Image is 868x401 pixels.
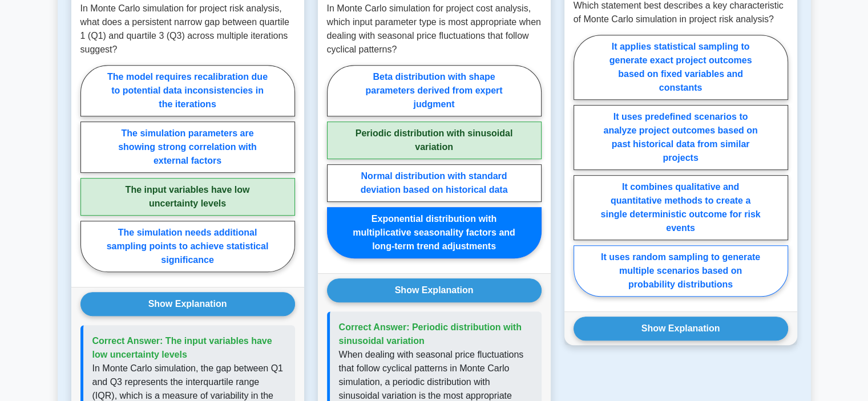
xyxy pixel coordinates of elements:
[327,207,542,258] label: Exponential distribution with multiplicative seasonality factors and long-term trend adjustments
[574,35,788,100] label: It applies statistical sampling to generate exact project outcomes based on fixed variables and c...
[574,317,788,341] button: Show Explanation
[80,292,295,316] button: Show Explanation
[80,65,295,116] label: The model requires recalibration due to potential data inconsistencies in the iterations
[574,105,788,170] label: It uses predefined scenarios to analyze project outcomes based on past historical data from simil...
[80,2,295,56] p: In Monte Carlo simulation for project risk analysis, what does a persistent narrow gap between qu...
[327,278,542,302] button: Show Explanation
[339,322,522,346] span: Correct Answer: Periodic distribution with sinusoidal variation
[80,178,295,216] label: The input variables have low uncertainty levels
[574,175,788,240] label: It combines qualitative and quantitative methods to create a single deterministic outcome for ris...
[80,221,295,272] label: The simulation needs additional sampling points to achieve statistical significance
[92,336,272,359] span: Correct Answer: The input variables have low uncertainty levels
[80,121,295,173] label: The simulation parameters are showing strong correlation with external factors
[327,2,542,56] p: In Monte Carlo simulation for project cost analysis, which input parameter type is most appropria...
[574,245,788,297] label: It uses random sampling to generate multiple scenarios based on probability distributions
[327,164,542,202] label: Normal distribution with standard deviation based on historical data
[327,65,542,116] label: Beta distribution with shape parameters derived from expert judgment
[327,121,542,159] label: Periodic distribution with sinusoidal variation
